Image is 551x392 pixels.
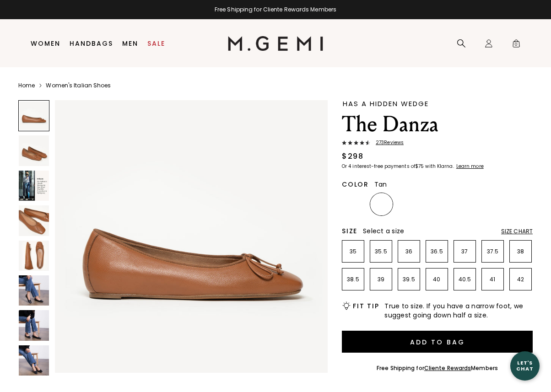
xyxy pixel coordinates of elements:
img: M.Gemi [228,36,324,51]
p: 35 [342,248,364,255]
p: 38.5 [342,276,364,283]
span: 0 [512,41,521,50]
img: The Danza [19,135,49,166]
img: Tan [371,194,392,215]
p: 40.5 [454,276,475,283]
a: Sale [147,40,165,47]
p: 37 [454,248,475,255]
klarna-placement-style-cta: Learn more [456,163,484,170]
p: 41 [482,276,503,283]
img: The Danza [19,205,49,236]
klarna-placement-style-body: with Klarna [425,163,455,170]
div: Has A Hidden Wedge [343,100,533,107]
a: Home [18,82,35,89]
p: 42 [510,276,531,283]
span: Select a size [363,226,404,236]
a: Learn more [455,164,484,169]
span: 273 Review s [370,140,404,145]
img: The Danza [19,241,49,271]
a: Men [122,40,138,47]
img: The Danza [19,345,49,376]
button: Add to Bag [342,331,533,353]
a: Women's Italian Shoes [46,82,111,89]
p: 38 [510,248,531,255]
a: Handbags [70,40,113,47]
img: The Danza [55,100,328,373]
h2: Fit Tip [353,302,379,310]
h2: Color [342,181,369,188]
h1: The Danza [342,112,533,137]
img: Antique Rose [399,194,420,215]
p: 35.5 [370,248,392,255]
h2: Size [342,227,357,235]
img: Black [343,194,364,215]
span: True to size. If you have a narrow foot, we suggest going down half a size. [384,301,533,320]
a: Cliente Rewards [424,364,471,372]
span: Tan [374,180,387,189]
p: 39 [370,276,392,283]
img: The Danza [19,275,49,306]
div: Let's Chat [510,360,540,371]
p: 37.5 [482,248,503,255]
div: Size Chart [501,228,533,235]
klarna-placement-style-amount: $75 [415,163,424,170]
div: $298 [342,151,363,162]
a: Women [31,40,60,47]
p: 36 [398,248,420,255]
p: 36.5 [426,248,448,255]
img: The Danza [19,310,49,340]
p: 40 [426,276,448,283]
p: 39.5 [398,276,420,283]
img: The Danza [19,171,49,201]
klarna-placement-style-body: Or 4 interest-free payments of [342,163,415,170]
a: 273Reviews [342,140,533,147]
div: Free Shipping for Members [377,365,498,372]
